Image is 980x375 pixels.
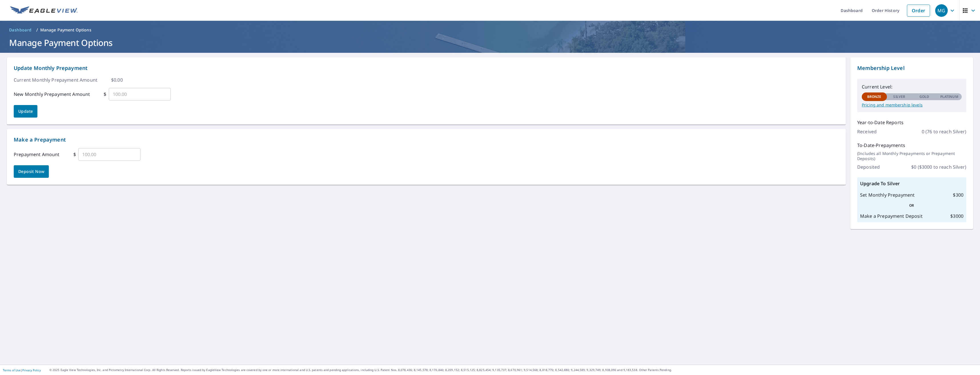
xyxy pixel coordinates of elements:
[950,213,963,219] p: $ 3000
[18,108,33,115] span: Update
[14,64,839,72] p: Update Monthly Prepayment
[73,151,76,158] p: $
[7,25,34,35] a: Dashboard
[3,368,21,372] a: Terms of Use
[893,94,905,99] p: Silver
[857,119,966,126] p: Year-to-Date Reports
[860,203,963,208] p: OR
[867,94,881,99] p: Bronze
[49,368,977,372] p: © 2025 Eagle View Technologies, Inc. and Pictometry International Corp. All Rights Reserved. Repo...
[111,76,123,83] p: $ 0.00
[14,165,49,178] button: Deposit Now
[3,368,41,372] p: |
[857,64,966,72] p: Membership Level
[935,4,948,17] div: MG
[36,27,38,33] li: /
[922,128,966,135] p: 0 (76 to reach Silver)
[857,128,877,135] p: Received
[18,168,44,175] span: Deposit Now
[862,83,962,90] p: Current Level:
[862,102,962,108] a: Pricing and membership levels
[9,27,32,33] span: Dashboard
[911,164,966,170] p: $ 0 ($3000 to reach Silver)
[78,146,140,162] input: 100.00
[14,91,90,98] p: New Monthly Prepayment Amount
[857,142,966,149] p: To-Date-Prepayments
[7,25,973,35] nav: breadcrumb
[14,151,60,158] p: Prepayment Amount
[860,191,915,198] p: Set Monthly Prepayment
[860,180,963,187] p: Upgrade To Silver
[104,91,106,98] p: $
[907,5,930,17] a: Order
[22,368,41,372] a: Privacy Policy
[40,27,91,33] p: Manage Payment Options
[10,6,78,15] img: EV Logo
[7,37,973,49] h1: Manage Payment Options
[857,151,966,161] p: (Includes all Monthly Prepayments or Prepayment Deposits)
[860,213,923,219] p: Make a Prepayment Deposit
[14,76,97,83] p: Current Monthly Prepayment Amount
[109,86,171,102] input: 100.00
[919,94,929,99] p: Gold
[14,105,37,118] button: Update
[14,136,839,144] p: Make a Prepayment
[940,94,958,99] p: Platinum
[953,191,963,198] p: $ 300
[857,164,880,170] p: Deposited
